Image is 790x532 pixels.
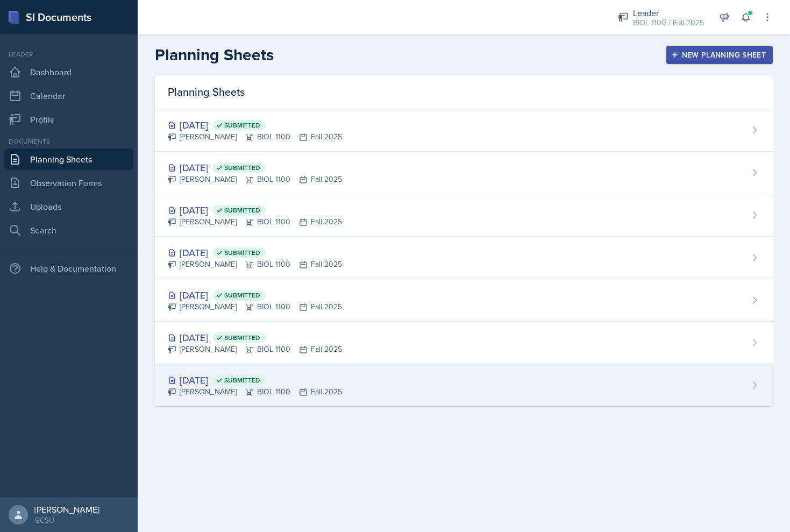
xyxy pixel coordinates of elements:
[155,152,773,194] a: [DATE] Submitted [PERSON_NAME]BIOL 1100Fall 2025
[4,137,133,146] div: Documents
[633,17,704,29] div: BIOL 1100 / Fall 2025
[4,85,133,107] a: Calendar
[4,148,133,170] a: Planning Sheets
[224,164,260,172] span: Submitted
[155,45,274,65] h2: Planning Sheets
[168,245,342,260] div: [DATE]
[224,291,260,300] span: Submitted
[155,364,773,406] a: [DATE] Submitted [PERSON_NAME]BIOL 1100Fall 2025
[4,49,133,59] div: Leader
[168,216,342,228] div: [PERSON_NAME] BIOL 1100 Fall 2025
[168,386,342,398] div: [PERSON_NAME] BIOL 1100 Fall 2025
[4,258,133,279] div: Help & Documentation
[168,330,342,345] div: [DATE]
[633,6,704,19] div: Leader
[168,131,342,143] div: [PERSON_NAME] BIOL 1100 Fall 2025
[34,504,99,515] div: [PERSON_NAME]
[224,206,260,215] span: Submitted
[4,61,133,83] a: Dashboard
[4,219,133,241] a: Search
[224,334,260,342] span: Submitted
[168,174,342,185] div: [PERSON_NAME] BIOL 1100 Fall 2025
[155,279,773,322] a: [DATE] Submitted [PERSON_NAME]BIOL 1100Fall 2025
[155,237,773,279] a: [DATE] Submitted [PERSON_NAME]BIOL 1100Fall 2025
[4,196,133,217] a: Uploads
[155,75,773,109] div: Planning Sheets
[4,172,133,194] a: Observation Forms
[155,322,773,364] a: [DATE] Submitted [PERSON_NAME]BIOL 1100Fall 2025
[34,515,99,526] div: GCSU
[168,288,342,302] div: [DATE]
[155,194,773,237] a: [DATE] Submitted [PERSON_NAME]BIOL 1100Fall 2025
[168,259,342,270] div: [PERSON_NAME] BIOL 1100 Fall 2025
[168,203,342,217] div: [DATE]
[4,109,133,130] a: Profile
[224,376,260,385] span: Submitted
[224,249,260,257] span: Submitted
[168,118,342,132] div: [DATE]
[673,51,766,59] div: New Planning Sheet
[168,160,342,175] div: [DATE]
[666,46,773,64] button: New Planning Sheet
[224,121,260,130] span: Submitted
[155,109,773,152] a: [DATE] Submitted [PERSON_NAME]BIOL 1100Fall 2025
[168,373,342,387] div: [DATE]
[168,301,342,313] div: [PERSON_NAME] BIOL 1100 Fall 2025
[168,344,342,355] div: [PERSON_NAME] BIOL 1100 Fall 2025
